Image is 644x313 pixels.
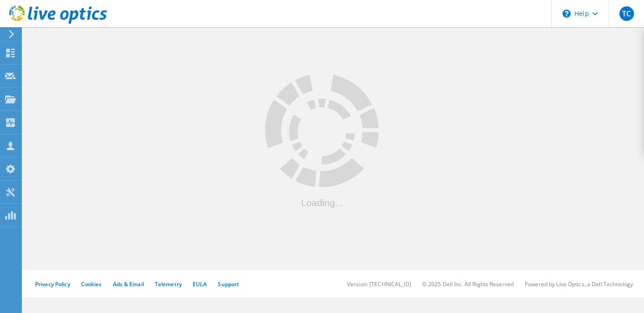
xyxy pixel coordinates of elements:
a: Ads & Email [113,280,144,288]
a: Telemetry [155,280,182,288]
a: Privacy Policy [35,280,70,288]
li: Powered by Live Optics, a Dell Technology [525,280,633,288]
li: Version: [TECHNICAL_ID] [347,280,411,288]
li: © 2025 Dell Inc. All Rights Reserved [422,280,514,288]
svg: \n [562,10,571,18]
a: Live Optics Dashboard [9,19,107,25]
a: Support [218,280,239,288]
a: Cookies [81,280,102,288]
span: TC [622,10,631,17]
div: Loading... [265,197,379,207]
a: EULA [193,280,207,288]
